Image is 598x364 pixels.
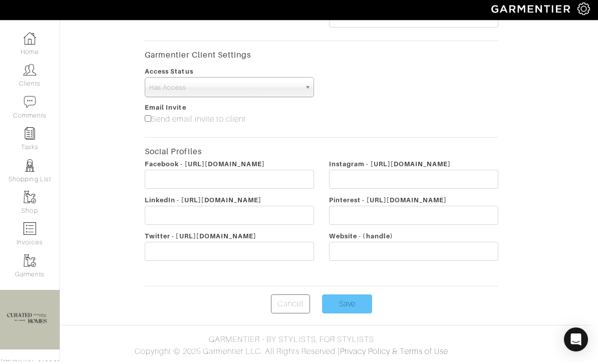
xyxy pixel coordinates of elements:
span: Access Status [145,70,193,78]
img: gear-icon-white-bd11855cb880d31180b6d7d6211b90ccbf57a29d726f0c71d8c61bd08dd39cc2.png [577,5,590,18]
span: Email Invite [145,106,186,114]
img: dashboard-icon-dbcd8f5a0b271acd01030246c82b418ddd0df26cd7fceb0bd07c9910d44c42f6.png [24,35,36,47]
span: Copyright © 2025 Garmentier LLC. All Rights Reserved. [135,349,338,358]
a: Cancel [271,297,310,316]
span: Pinterest - [URL][DOMAIN_NAME] [329,199,447,206]
img: stylists-icon-eb353228a002819b7ec25b43dbf5f0378dd9e0616d9560372ff212230b889e62.png [24,162,36,174]
strong: Garmentier Client Settings [145,53,251,62]
img: garmentier-logo-header-white-b43fb05a5012e4ada735d5af1a66efaba907eab6374d6393d1fbf88cb4ef424d.png [486,3,577,20]
img: clients-icon-6bae9207a08558b7cb47a8932f037763ab4055f8c8b6bfacd5dc20c3e0201464.png [24,66,36,79]
img: orders-icon-0abe47150d42831381b5fb84f609e132dff9fe21cb692f30cb5eec754e2cba89.png [24,225,36,237]
span: Twitter - [URL][DOMAIN_NAME] [145,235,256,242]
span: Facebook - [URL][DOMAIN_NAME] [145,163,265,170]
label: Send email invite to client [145,116,246,128]
span: Has Access [149,80,301,100]
input: Save [322,297,372,316]
img: reminder-icon-8004d30b9f0a5d33ae49ab947aed9ed385cf756f9e5892f1edd6e32f2345188e.png [24,130,36,142]
span: Instagram - [URL][DOMAIN_NAME] [329,163,451,170]
img: garments-icon-b7da505a4dc4fd61783c78ac3ca0ef83fa9d6f193b1c9dc38574b1d14d53ca28.png [24,193,36,206]
a: Privacy Policy & Terms of Use [340,349,448,358]
input: Send email invite to client [145,118,151,124]
div: Open Intercom Messenger [564,330,588,354]
span: LinkedIn - [URL][DOMAIN_NAME] [145,199,261,206]
img: garments-icon-b7da505a4dc4fd61783c78ac3ca0ef83fa9d6f193b1c9dc38574b1d14d53ca28.png [24,257,36,269]
strong: Social Profiles [145,149,202,159]
img: comment-icon-a0a6a9ef722e966f86d9cbdc48e553b5cf19dbc54f86b18d962a5391bc8f6eb6.png [24,98,36,111]
span: Website - (handle) [329,235,393,242]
